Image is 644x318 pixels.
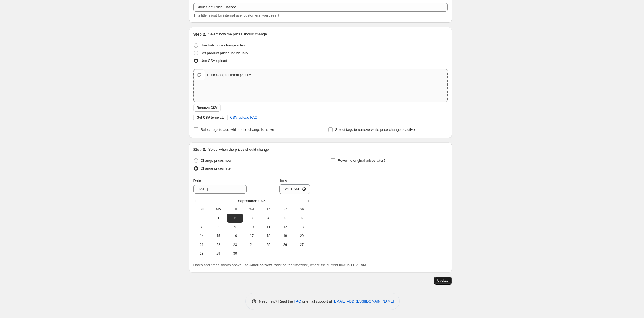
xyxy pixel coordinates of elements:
[212,216,224,220] span: 1
[279,216,291,220] span: 5
[193,114,228,121] button: Get CSV template
[277,205,293,214] th: Friday
[262,243,275,247] span: 25
[227,205,243,214] th: Tuesday
[245,216,258,220] span: 3
[243,240,260,249] button: Wednesday September 24 2025
[335,127,415,132] span: Select tags to remove while price change is active
[193,223,210,231] button: Sunday September 7 2025
[296,243,308,247] span: 27
[227,231,243,240] button: Tuesday September 16 2025
[293,223,310,231] button: Saturday September 13 2025
[227,249,243,258] button: Tuesday September 30 2025
[277,223,293,231] button: Friday September 12 2025
[196,243,208,247] span: 21
[227,113,261,122] a: CSV upload FAQ
[279,234,291,238] span: 19
[293,214,310,223] button: Saturday September 6 2025
[229,216,241,220] span: 2
[260,240,277,249] button: Thursday September 25 2025
[296,207,308,212] span: Sa
[279,184,310,194] input: 12:00
[229,234,241,238] span: 16
[210,223,227,231] button: Monday September 8 2025
[262,234,275,238] span: 18
[210,249,227,258] button: Monday September 29 2025
[293,231,310,240] button: Saturday September 20 2025
[301,299,333,303] span: or email support at
[279,207,291,212] span: Fr
[245,207,258,212] span: We
[350,263,366,267] b: 11:23 AM
[437,278,449,283] span: Update
[260,214,277,223] button: Thursday September 4 2025
[304,197,311,205] button: Show next month, October 2025
[279,178,287,183] span: Time
[262,207,275,212] span: Th
[193,104,221,112] button: Remove CSV
[196,234,208,238] span: 14
[229,243,241,247] span: 23
[227,223,243,231] button: Tuesday September 9 2025
[434,277,452,285] button: Update
[245,243,258,247] span: 24
[193,185,247,194] input: 9/1/2025
[193,179,201,183] span: Date
[201,158,231,163] span: Change prices now
[245,234,258,238] span: 17
[212,207,224,212] span: Mo
[333,299,394,303] a: [EMAIL_ADDRESS][DOMAIN_NAME]
[279,225,291,229] span: 12
[193,249,210,258] button: Sunday September 28 2025
[260,231,277,240] button: Thursday September 18 2025
[212,225,224,229] span: 8
[229,207,241,212] span: Tu
[210,240,227,249] button: Monday September 22 2025
[193,3,448,12] input: 30% off holiday sale
[262,216,275,220] span: 4
[196,251,208,256] span: 28
[277,231,293,240] button: Friday September 19 2025
[243,205,260,214] th: Wednesday
[193,240,210,249] button: Sunday September 21 2025
[193,32,206,37] h2: Step 2.
[201,59,227,63] span: Use CSV upload
[229,251,241,256] span: 30
[293,205,310,214] th: Saturday
[208,32,267,37] p: Select how the prices should change
[227,214,243,223] button: Tuesday September 2 2025
[262,225,275,229] span: 11
[193,231,210,240] button: Sunday September 14 2025
[229,225,241,229] span: 9
[296,225,308,229] span: 13
[243,223,260,231] button: Wednesday September 10 2025
[293,240,310,249] button: Saturday September 27 2025
[243,231,260,240] button: Wednesday September 17 2025
[196,207,208,212] span: Su
[338,158,386,163] span: Revert to original prices later?
[296,216,308,220] span: 6
[193,147,206,152] h2: Step 3.
[296,234,308,238] span: 20
[192,197,200,205] button: Show previous month, August 2025
[227,240,243,249] button: Tuesday September 23 2025
[207,72,251,78] div: Price Chage Format (2).csv
[279,243,291,247] span: 26
[277,214,293,223] button: Friday September 5 2025
[259,299,294,303] span: Need help? Read the
[193,263,366,267] span: Dates and times shown above use as the timezone, where the current time is
[193,205,210,214] th: Sunday
[245,225,258,229] span: 10
[210,214,227,223] button: Today Monday September 1 2025
[208,147,269,152] p: Select when the prices should change
[201,166,232,170] span: Change prices later
[249,263,282,267] b: America/New_York
[212,243,224,247] span: 22
[212,234,224,238] span: 15
[260,205,277,214] th: Thursday
[197,115,225,120] span: Get CSV template
[196,225,208,229] span: 7
[230,115,257,120] span: CSV upload FAQ
[201,127,274,132] span: Select tags to add while price change is active
[197,106,218,110] span: Remove CSV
